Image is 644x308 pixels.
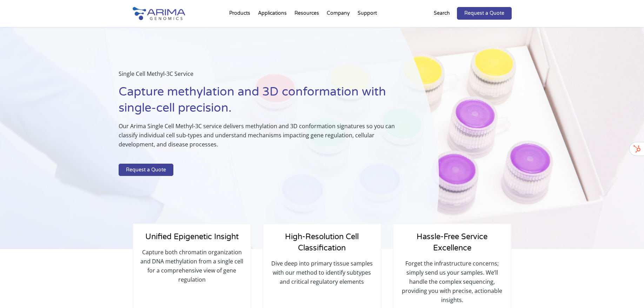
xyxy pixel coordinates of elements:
[119,84,404,122] h1: Capture methylation and 3D conformation with single-cell precision.
[285,232,359,253] span: High-Resolution Cell Classification
[119,69,404,84] p: Single Cell Methyl-3C Service
[133,7,185,20] img: Arima-Genomics-logo
[417,232,487,253] span: Hassle-Free Service Excellence
[434,9,450,18] p: Search
[119,164,173,176] a: Request a Quote
[457,7,512,20] a: Request a Quote
[140,248,244,284] p: Capture both chromatin organization and DNA methylation from a single cell for a comprehensive vi...
[145,232,239,241] span: Unified Epigenetic Insight
[400,259,504,304] p: Forget the infrastructure concerns; simply send us your samples. We’ll handle the complex sequenc...
[119,122,404,155] p: Our Arima Single Cell Methyl-3C service delivers methylation and 3D conformation signatures so yo...
[270,259,373,286] p: Dive deep into primary tissue samples with our method to identify subtypes and critical regulator...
